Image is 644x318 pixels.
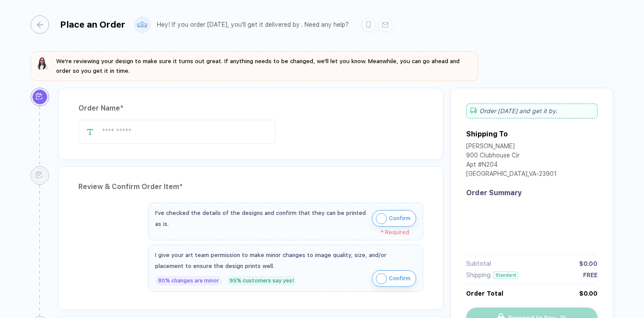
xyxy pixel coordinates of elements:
[134,17,150,32] img: user profile
[466,260,491,267] div: Subtotal
[157,21,349,29] div: Hey! If you order [DATE], you'll get it delivered by . Need any help?
[78,101,423,115] div: Order Name
[466,104,598,118] div: Order [DATE] and get it by .
[579,260,598,267] div: $0.00
[466,189,598,197] div: Order Summary
[389,272,410,286] span: Confirm
[155,229,409,236] div: * Required
[376,273,387,284] img: icon
[389,211,410,225] span: Confirm
[466,152,557,161] div: 900 Clubhouse Cir
[466,170,557,179] div: [GEOGRAPHIC_DATA] , VA - 23901
[466,290,503,297] div: Order Total
[579,290,598,297] div: $0.00
[226,276,297,286] div: 95% customers say yes!
[376,213,387,224] img: icon
[60,19,125,30] div: Place an Order
[466,143,557,152] div: [PERSON_NAME]
[155,207,368,229] div: I've checked the details of the designs and confirm that they can be printed as is.
[78,180,423,194] div: Review & Confirm Order Item
[466,272,491,279] div: Shipping
[372,270,416,287] button: iconConfirm
[466,161,557,170] div: Apt #N204
[155,276,222,286] div: 80% changes are minor
[36,57,50,71] img: sophie
[493,272,518,279] div: Standard
[155,250,416,272] div: I give your art team permission to make minor changes to image quality, size, and/or placement to...
[56,58,460,74] span: We're reviewing your design to make sure it turns out great. If anything needs to be changed, we'...
[583,272,598,279] div: FREE
[466,130,508,138] div: Shipping To
[36,57,473,76] button: We're reviewing your design to make sure it turns out great. If anything needs to be changed, we'...
[372,210,416,227] button: iconConfirm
